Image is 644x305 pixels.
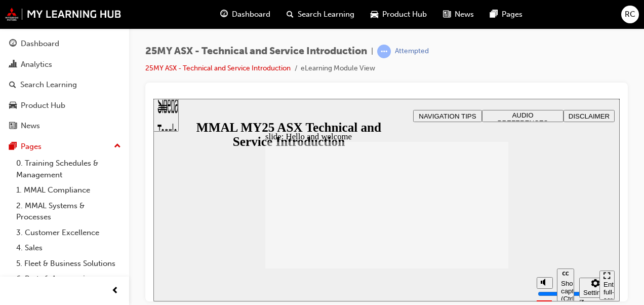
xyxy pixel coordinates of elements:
[446,172,461,201] button: Enter full-screen (Ctrl+Alt+F)
[21,100,65,111] div: Product Hub
[443,8,451,21] span: news-icon
[9,40,17,49] span: guage-icon
[21,120,40,132] div: News
[363,4,435,25] a: car-iconProduct Hub
[415,14,456,21] span: DISCLAIMER
[371,46,373,57] span: |
[435,4,482,25] a: news-iconNews
[265,14,323,21] span: NAVIGATION TIPS
[378,170,441,203] div: misc controls
[12,256,125,272] a: 5. Fleet & Business Solutions
[12,240,125,256] a: 4. Sales
[145,64,291,72] a: 25MY ASX - Technical and Service Introduction
[278,4,363,25] a: search-iconSearch Learning
[21,59,52,70] div: Analytics
[426,179,458,199] button: Settings
[301,63,375,74] li: eLearning Module View
[4,32,125,137] button: DashboardAnalyticsSearch LearningProduct HubNews
[21,141,42,152] div: Pages
[377,45,391,58] span: learningRecordVerb_ATTEMPT-icon
[4,137,125,156] button: Pages
[12,271,125,287] a: 6. Parts & Accessories
[232,9,270,20] span: Dashboard
[4,96,125,115] a: Product Hub
[9,81,16,90] span: search-icon
[455,9,474,20] span: News
[395,47,429,56] div: Attempted
[287,8,294,21] span: search-icon
[408,181,417,204] div: Show captions (Ctrl+Alt+C)
[4,34,125,53] a: Dashboard
[20,79,77,91] div: Search Learning
[446,170,461,203] nav: slide navigation
[9,142,17,151] span: pages-icon
[145,46,367,57] span: 25MY ASX - Technical and Service Introduction
[12,225,125,241] a: 3. Customer Excellence
[410,11,461,23] button: DISCLAIMER
[625,9,635,20] span: RC
[21,38,59,50] div: Dashboard
[12,198,125,225] a: 2. MMAL Systems & Processes
[383,178,399,190] button: Mute (Ctrl+Alt+M)
[114,140,121,153] span: up-icon
[298,9,354,20] span: Search Learning
[430,190,454,198] div: Settings
[384,191,450,199] input: volume
[9,122,17,131] span: news-icon
[482,4,531,25] a: pages-iconPages
[382,9,427,20] span: Product Hub
[5,8,122,21] img: mmal
[490,8,498,21] span: pages-icon
[344,13,395,28] span: AUDIO PREFERENCES
[12,156,125,182] a: 0. Training Schedules & Management
[212,4,278,25] a: guage-iconDashboard
[12,182,125,198] a: 1. MMAL Compliance
[404,170,421,203] button: Show captions (Ctrl+Alt+C)
[260,11,329,23] button: NAVIGATION TIPS
[502,9,522,20] span: Pages
[450,182,457,212] div: Enter full-screen (Ctrl+Alt+F)
[9,101,17,110] span: car-icon
[4,55,125,74] a: Analytics
[329,11,410,23] button: AUDIO PREFERENCES
[426,199,446,229] label: Zoom to fit
[4,75,125,94] a: Search Learning
[9,60,17,69] span: chart-icon
[4,117,125,135] a: News
[111,285,119,297] span: prev-icon
[621,6,639,23] button: RC
[371,8,378,21] span: car-icon
[220,8,228,21] span: guage-icon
